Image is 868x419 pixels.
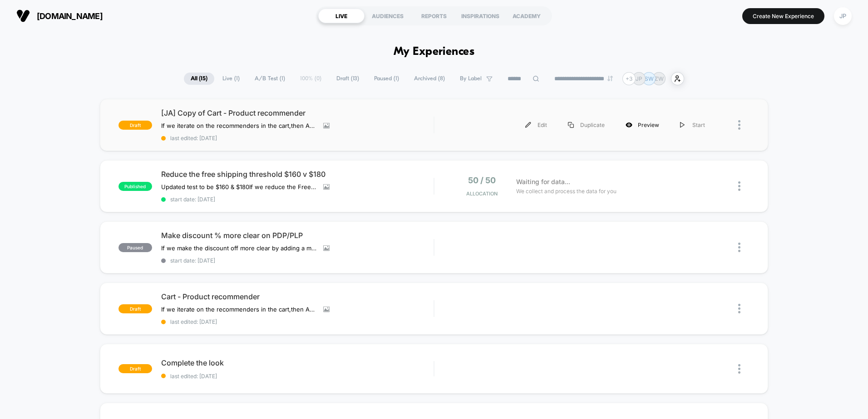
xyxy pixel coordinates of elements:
span: If we iterate on the recommenders in the cart,then AOV will increase,because personalisation in t... [161,122,316,129]
div: AUDIENCES [365,9,411,23]
span: Draft ( 13 ) [330,73,366,85]
span: If we make the discount off more clear by adding a marker,then Add to Carts & CR will increase,be... [161,244,316,252]
span: Complete the look [161,358,434,367]
p: JP [636,75,642,82]
span: Allocation [466,190,498,197]
div: Duplicate [557,115,615,135]
span: last edited: [DATE] [161,373,434,380]
span: start date: [DATE] [161,257,434,264]
span: paused [118,243,152,252]
span: Waiting for data... [516,177,570,187]
span: Paused ( 1 ) [367,73,406,85]
img: close [738,304,740,313]
span: last edited: [DATE] [161,135,434,141]
span: last edited: [DATE] [161,318,434,325]
span: Updated test to be $160 & $180If we reduce the Free Shipping threshold to $150,$160 & $180,then c... [161,183,316,190]
img: close [738,364,740,374]
div: Edit [515,115,557,135]
span: All ( 15 ) [184,73,214,85]
span: published [118,182,152,191]
span: 50 / 50 [468,175,496,185]
span: Cart - Product recommender [161,292,434,301]
span: [JA] Copy of Cart - Product recommender [161,108,434,117]
div: INSPIRATIONS [457,9,503,23]
span: By Label [460,75,482,82]
img: close [738,120,740,130]
span: [DOMAIN_NAME] [37,11,103,21]
div: + 3 [622,72,636,85]
span: start date: [DATE] [161,196,434,203]
p: ZW [655,75,664,82]
button: Create New Experience [742,8,824,24]
span: A/B Test ( 1 ) [248,73,292,85]
div: ACADEMY [503,9,550,23]
img: end [607,76,613,81]
div: Start [670,115,715,135]
span: Make discount % more clear on PDP/PLP [161,231,434,240]
span: We collect and process the data for you [516,187,616,195]
span: Reduce the free shipping threshold $160 v $180 [161,170,434,179]
img: menu [525,122,531,128]
div: JP [834,7,852,25]
div: LIVE [318,9,365,23]
span: Live ( 1 ) [216,73,247,85]
img: close [738,181,740,191]
img: Visually logo [16,9,30,23]
div: Preview [615,115,670,135]
h1: My Experiences [394,45,475,58]
span: If we iterate on the recommenders in the cart,then AOV will increase,because personalisation in t... [161,306,316,313]
button: [DOMAIN_NAME] [14,9,105,23]
span: Archived ( 8 ) [407,73,452,85]
img: close [738,243,740,252]
div: REPORTS [411,9,457,23]
span: draft [118,121,152,130]
img: menu [680,122,685,128]
span: draft [118,304,152,313]
img: menu [568,122,574,128]
span: draft [118,364,152,373]
button: JP [831,7,854,25]
p: SW [645,75,654,82]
